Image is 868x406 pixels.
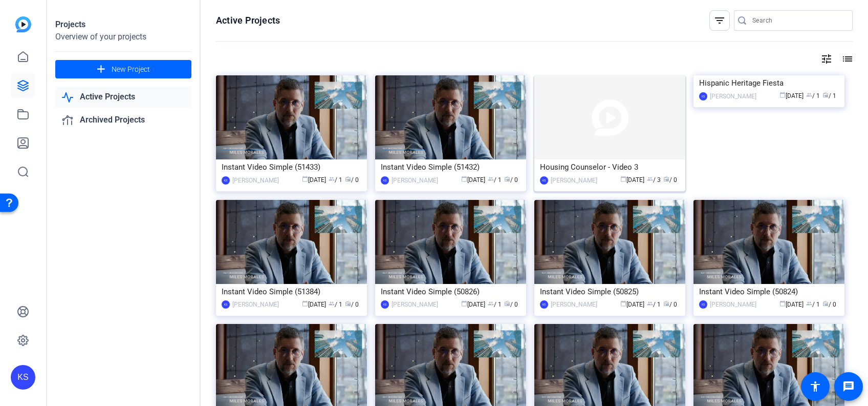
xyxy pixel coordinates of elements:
mat-icon: accessibility [809,380,821,393]
div: Instant Video Simple (50826) [381,284,520,299]
div: Overview of your projects [55,31,191,43]
div: KS [699,300,707,309]
span: [DATE] [620,176,644,184]
mat-icon: tune [820,53,833,65]
div: KS [540,300,548,309]
span: / 1 [488,176,502,184]
span: group [806,300,812,307]
span: group [488,300,494,307]
span: / 1 [806,301,820,308]
span: calendar_today [779,300,786,307]
span: [DATE] [779,92,804,99]
span: calendar_today [302,176,308,182]
span: radio [504,300,510,307]
span: radio [345,176,351,182]
div: Hispanic Heritage Fiesta [699,75,839,91]
div: KS [11,365,35,390]
button: New Project [55,60,191,78]
span: / 1 [329,301,342,308]
mat-icon: add [95,63,107,76]
div: Housing Counselor - Video 3 [540,159,680,175]
div: [PERSON_NAME] [232,299,279,310]
div: [PERSON_NAME] [232,175,279,186]
span: [DATE] [302,176,326,184]
span: [DATE] [779,301,804,308]
div: Instant Video Simple (50825) [540,284,680,299]
span: New Project [112,64,150,75]
span: / 1 [329,176,342,184]
div: KS [540,176,548,185]
span: calendar_today [620,300,626,307]
div: Instant Video Simple (50824) [699,284,839,299]
span: / 0 [504,176,518,184]
div: KS [381,176,389,185]
span: radio [822,300,829,307]
span: [DATE] [302,301,326,308]
div: Instant Video Simple (51433) [222,159,361,175]
span: calendar_today [620,176,626,182]
mat-icon: filter_list [713,14,726,27]
span: calendar_today [461,176,467,182]
span: / 0 [663,176,677,184]
span: / 1 [488,301,502,308]
span: [DATE] [620,301,644,308]
span: / 0 [504,301,518,308]
span: radio [345,300,351,307]
div: [PERSON_NAME] [710,299,756,310]
span: / 1 [647,301,661,308]
span: radio [504,176,510,182]
span: / 0 [345,176,359,184]
input: Search [752,14,844,27]
div: Instant Video Simple (51432) [381,159,520,175]
div: [PERSON_NAME] [551,175,597,186]
div: [PERSON_NAME] [392,299,438,310]
span: radio [663,300,669,307]
span: [DATE] [461,176,485,184]
h1: Active Projects [216,14,280,27]
span: / 3 [647,176,661,184]
div: KS [222,300,230,309]
span: [DATE] [461,301,485,308]
div: [PERSON_NAME] [392,175,438,186]
span: group [806,92,812,98]
div: KS [381,300,389,309]
mat-icon: list [840,53,853,65]
span: / 0 [345,301,359,308]
span: radio [822,92,829,98]
div: Instant Video Simple (51384) [222,284,361,299]
span: group [647,176,653,182]
a: Archived Projects [55,110,191,131]
span: calendar_today [302,300,308,307]
span: / 1 [806,92,820,99]
span: / 0 [822,301,836,308]
span: / 1 [822,92,836,99]
div: KS [222,176,230,185]
span: group [647,300,653,307]
span: group [488,176,494,182]
img: blue-gradient.svg [15,16,31,32]
div: [PERSON_NAME] [710,91,756,101]
div: KS [699,92,707,100]
span: group [329,176,335,182]
span: calendar_today [461,300,467,307]
a: Active Projects [55,87,191,108]
span: group [329,300,335,307]
div: [PERSON_NAME] [551,299,597,310]
span: radio [663,176,669,182]
mat-icon: message [842,380,855,393]
span: calendar_today [779,92,786,98]
span: / 0 [663,301,677,308]
div: Projects [55,18,191,31]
